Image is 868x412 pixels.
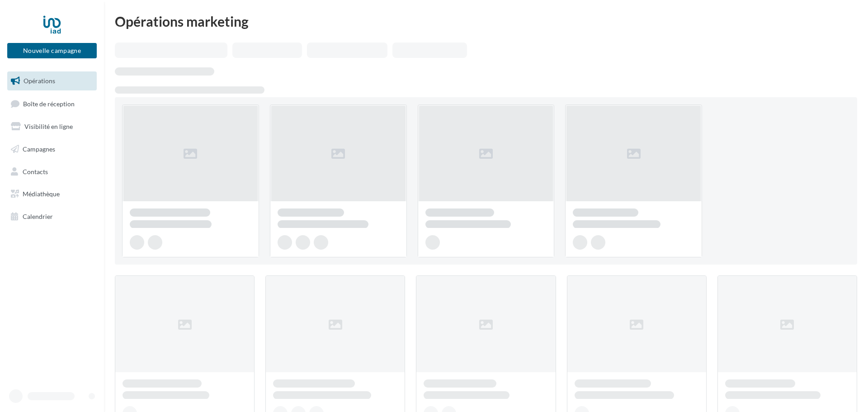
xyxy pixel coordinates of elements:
[23,167,48,175] span: Contacts
[5,185,99,204] a: Médiathèque
[24,123,73,130] span: Visibilité en ligne
[23,99,75,107] span: Boîte de réception
[5,94,99,114] a: Boîte de réception
[24,77,55,85] span: Opérations
[23,145,55,153] span: Campagnes
[5,71,99,90] a: Opérations
[5,162,99,181] a: Contacts
[23,190,60,198] span: Médiathèque
[5,117,99,136] a: Visibilité en ligne
[7,43,97,58] button: Nouvelle campagne
[115,14,857,28] div: Opérations marketing
[5,207,99,226] a: Calendrier
[23,213,53,220] span: Calendrier
[5,140,99,159] a: Campagnes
